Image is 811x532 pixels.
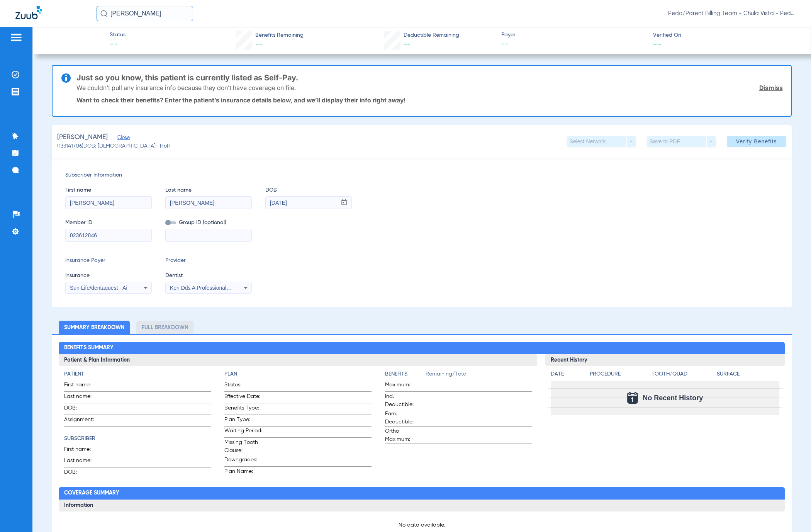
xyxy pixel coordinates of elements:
span: -- [255,41,262,48]
app-breakdown-title: Date [551,370,583,381]
h4: Surface [717,370,779,378]
span: Pedo/Parent Billing Team - Chula Vista - Pedo | The Super Dentists [668,10,796,17]
li: Full Breakdown [136,321,193,334]
h4: Date [551,370,583,378]
span: Insurance Payer [65,257,152,265]
span: DOB: [64,468,102,479]
h4: Plan [224,370,371,378]
span: Assignment: [64,416,102,426]
input: Search for patients [97,6,193,21]
span: Provider [165,257,252,265]
span: Verified On [653,31,798,39]
span: -- [501,39,646,49]
span: Last name: [64,393,102,403]
h4: Procedure [590,370,648,378]
span: Deductible Remaining [404,31,459,39]
span: Waiting Period: [224,427,262,437]
h4: Tooth/Quad [652,370,714,378]
h2: Benefits Summary [59,342,785,354]
button: Open calendar [337,197,352,209]
span: Plan Name: [224,467,262,478]
img: Calendar [627,392,638,404]
h3: Patient & Plan Information [59,354,537,366]
img: info-icon [61,73,71,83]
span: First name: [64,381,102,391]
h2: Coverage Summary [59,487,785,500]
span: -- [653,40,662,48]
span: Maximum: [385,381,423,391]
h3: Information [59,500,785,512]
span: Keri Dds A Professional Corp 1891030730 [170,285,271,291]
span: First name [65,186,152,194]
h3: Recent History [545,354,785,366]
span: Benefits Type: [224,404,262,415]
h3: Just so you know, this patient is currently listed as Self-Pay. [76,74,782,82]
span: DOB [265,186,352,194]
h4: Benefits [385,370,426,378]
span: Dentist [165,272,252,280]
span: Last name [165,186,252,194]
span: Plan Type: [224,416,262,426]
span: Last name: [64,457,102,467]
iframe: Chat Widget [772,495,811,532]
span: First name: [64,445,102,456]
span: No Recent History [643,394,703,402]
app-breakdown-title: Surface [717,370,779,381]
img: Zuub Logo [15,6,42,19]
span: Status [110,31,126,39]
app-breakdown-title: Benefits [385,370,426,381]
span: (133141706) DOB: [DEMOGRAPHIC_DATA] - HoH [57,142,171,150]
span: Sun Life/dentaquest - Ai [70,285,127,291]
span: Group ID (optional) [165,219,252,227]
span: Remaining/Total [426,370,532,381]
img: hamburger-icon [10,33,22,42]
span: Effective Date: [224,393,262,403]
span: Ortho Maximum: [385,427,423,444]
img: Search Icon [100,10,107,17]
button: Verify Benefits [727,136,786,147]
span: Insurance [65,272,152,280]
span: Benefits Remaining [255,31,304,39]
span: Member ID [65,219,152,227]
p: Want to check their benefits? Enter the patient’s insurance details below, and we’ll display thei... [76,96,782,104]
span: Downgrades: [224,456,262,466]
span: Close [117,135,124,142]
span: [PERSON_NAME] [57,133,108,142]
h4: Patient [64,370,211,378]
span: Ind. Deductible: [385,393,423,409]
span: Payer [501,31,646,39]
span: Verify Benefits [736,138,777,144]
span: -- [404,41,411,48]
p: No data available. [64,521,779,529]
span: Subscriber Information [65,171,778,179]
a: Dismiss [759,84,783,92]
app-breakdown-title: Tooth/Quad [652,370,714,381]
li: Summary Breakdown [59,321,130,334]
h4: Subscriber [64,435,211,443]
span: -- [110,39,126,50]
span: Status: [224,381,262,391]
p: We couldn’t pull any insurance info because they don’t have coverage on file. [76,84,296,92]
app-breakdown-title: Procedure [590,370,648,381]
span: DOB: [64,404,102,415]
span: Missing Tooth Clause: [224,439,262,455]
span: Fam. Deductible: [385,410,423,426]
